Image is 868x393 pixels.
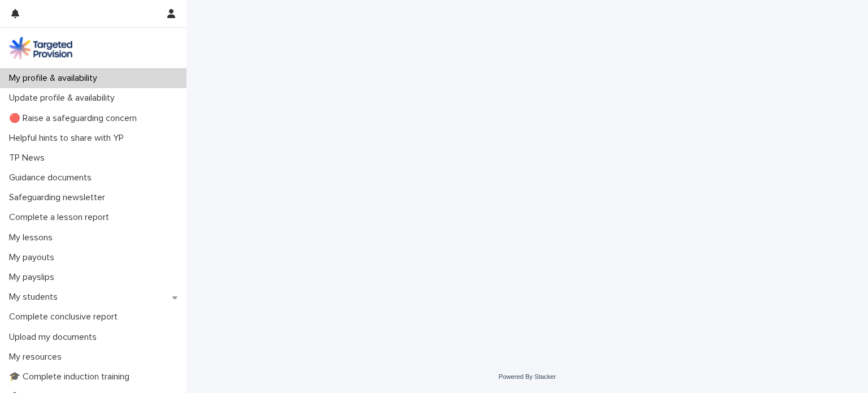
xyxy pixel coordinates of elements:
p: Complete a lesson report [5,212,118,223]
p: My payslips [5,272,63,283]
p: My students [5,292,67,303]
p: Safeguarding newsletter [5,192,114,203]
p: My lessons [5,232,62,243]
p: 🎓 Complete induction training [5,372,138,382]
p: Update profile & availability [5,93,124,103]
p: Complete conclusive report [5,312,127,322]
a: Powered By Stacker [498,373,555,380]
p: Guidance documents [5,172,101,183]
p: Helpful hints to share with YP [5,133,133,144]
p: My profile & availability [5,73,106,84]
img: M5nRWzHhSzIhMunXDL62 [9,37,72,59]
p: TP News [5,153,54,163]
p: My resources [5,352,71,362]
p: My payouts [5,252,63,263]
p: 🔴 Raise a safeguarding concern [5,113,146,124]
p: Upload my documents [5,332,106,343]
